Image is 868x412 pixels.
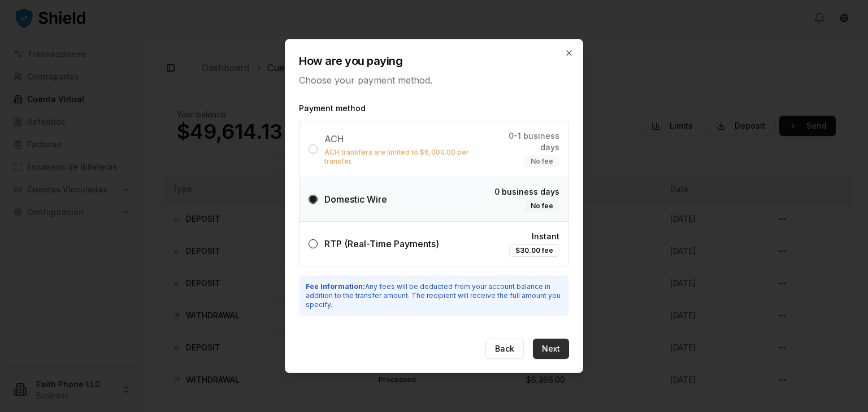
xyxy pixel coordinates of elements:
[299,103,569,114] label: Payment method
[491,130,559,153] span: 0-1 business days
[533,339,569,359] button: Next
[494,186,559,198] span: 0 business days
[532,231,559,242] span: Instant
[485,339,524,359] button: Back
[324,238,439,249] span: RTP (Real-Time Payments)
[299,73,569,87] p: Choose your payment method.
[306,282,562,309] p: Any fees will be deducted from your account balance in addition to the transfer amount. The recip...
[299,53,569,69] h2: How are you paying
[324,148,491,166] p: ACH transfers are limited to $6,000.00 per transfer.
[324,133,344,144] span: ACH
[309,144,318,154] button: ACHACH transfers are limited to $6,000.00 per transfer.0-1 business daysNo fee
[524,200,559,212] div: No fee
[324,194,387,205] span: Domestic Wire
[524,155,559,168] div: No fee
[509,244,559,257] div: $30.00 fee
[309,239,318,248] button: RTP (Real-Time Payments)Instant$30.00 fee
[309,195,318,204] button: Domestic Wire0 business daysNo fee
[306,282,365,291] strong: Fee Information:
